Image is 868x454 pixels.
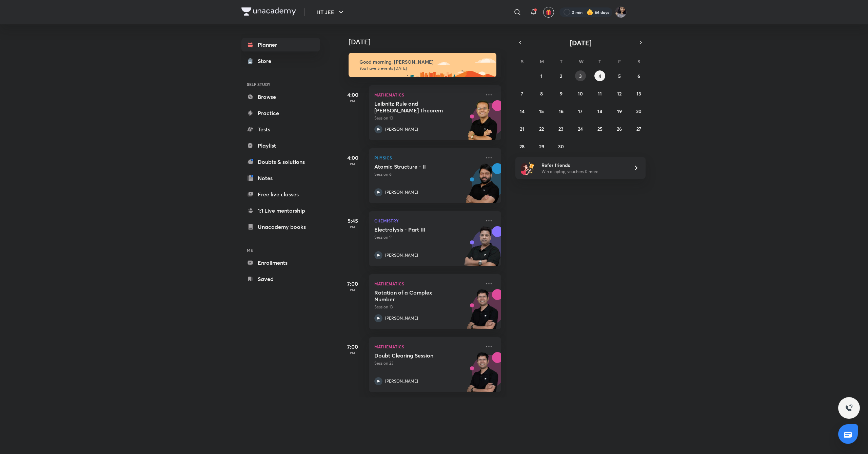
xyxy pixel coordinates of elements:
[617,126,622,132] abbr: September 26, 2025
[633,70,644,81] button: September 6, 2025
[339,351,366,355] p: PM
[543,7,554,18] button: avatar
[520,126,524,132] abbr: September 21, 2025
[570,38,592,47] span: [DATE]
[241,272,320,286] a: Saved
[560,73,562,79] abbr: September 2, 2025
[517,88,528,99] button: September 7, 2025
[575,123,586,134] button: September 24, 2025
[556,88,567,99] button: September 9, 2025
[374,91,481,99] p: Mathematics
[594,123,605,134] button: September 25, 2025
[594,70,605,81] button: September 4, 2025
[575,106,586,116] button: September 17, 2025
[541,169,625,175] p: Win a laptop, vouchers & more
[637,73,640,79] abbr: September 6, 2025
[374,280,481,288] p: Mathematics
[575,88,586,99] button: September 10, 2025
[241,204,320,217] a: 1:1 Live mentorship
[374,154,481,162] p: Physics
[464,226,501,273] img: unacademy
[374,304,481,310] p: Session 13
[560,90,563,97] abbr: September 9, 2025
[614,88,625,99] button: September 12, 2025
[374,226,459,233] h5: Electrolysis - Part III
[374,234,481,240] p: Session 9
[464,163,501,210] img: unacademy
[539,126,544,132] abbr: September 22, 2025
[241,7,296,17] a: Company Logo
[614,70,625,81] button: September 5, 2025
[594,88,605,99] button: September 11, 2025
[558,126,564,132] abbr: September 23, 2025
[556,123,567,134] button: September 23, 2025
[597,108,602,114] abbr: September 18, 2025
[614,106,625,116] button: September 19, 2025
[615,6,627,18] img: Rakhi Sharma
[464,100,501,147] img: unacademy
[517,141,528,152] button: September 28, 2025
[578,90,583,97] abbr: September 10, 2025
[636,108,642,114] abbr: September 20, 2025
[359,66,490,71] p: You have 5 events [DATE]
[617,108,622,114] abbr: September 19, 2025
[241,123,320,136] a: Tests
[633,106,644,116] button: September 20, 2025
[521,58,524,65] abbr: Sunday
[241,79,320,90] h6: SELF STUDY
[540,90,543,97] abbr: September 8, 2025
[598,58,601,65] abbr: Thursday
[540,73,542,79] abbr: September 1, 2025
[241,54,320,68] a: Store
[359,59,490,65] h6: Good morning, [PERSON_NAME]
[374,217,481,225] p: Chemistry
[339,91,366,99] h5: 4:00
[520,108,525,114] abbr: September 14, 2025
[525,38,636,47] button: [DATE]
[598,73,601,79] abbr: September 4, 2025
[464,289,501,336] img: unacademy
[385,126,418,132] p: [PERSON_NAME]
[636,126,641,132] abbr: September 27, 2025
[349,38,508,46] h4: [DATE]
[385,378,418,384] p: [PERSON_NAME]
[339,225,366,229] p: PM
[575,70,586,81] button: September 3, 2025
[374,171,481,177] p: Session 6
[339,217,366,225] h5: 5:45
[597,126,603,132] abbr: September 25, 2025
[339,280,366,288] h5: 7:00
[339,154,366,162] h5: 4:00
[594,106,605,116] button: September 18, 2025
[536,70,547,81] button: September 1, 2025
[539,108,544,114] abbr: September 15, 2025
[546,9,552,15] img: avatar
[579,73,582,79] abbr: September 3, 2025
[517,123,528,134] button: September 21, 2025
[339,288,366,292] p: PM
[521,161,534,175] img: referral
[241,38,320,51] a: Planner
[374,352,459,359] h5: Doubt Clearing Session
[614,123,625,134] button: September 26, 2025
[339,343,366,351] h5: 7:00
[241,155,320,169] a: Doubts & solutions
[633,88,644,99] button: September 13, 2025
[385,252,418,258] p: [PERSON_NAME]
[521,90,523,97] abbr: September 7, 2025
[539,143,544,150] abbr: September 29, 2025
[560,58,563,65] abbr: Tuesday
[241,90,320,104] a: Browse
[579,58,584,65] abbr: Wednesday
[374,163,459,170] h5: Atomic Structure - II
[241,171,320,185] a: Notes
[559,108,564,114] abbr: September 16, 2025
[339,99,366,103] p: PM
[464,352,501,399] img: unacademy
[598,90,602,97] abbr: September 11, 2025
[374,115,481,121] p: Session 10
[845,404,853,412] img: ttu
[374,360,481,366] p: Session 23
[578,108,583,114] abbr: September 17, 2025
[241,188,320,201] a: Free live classes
